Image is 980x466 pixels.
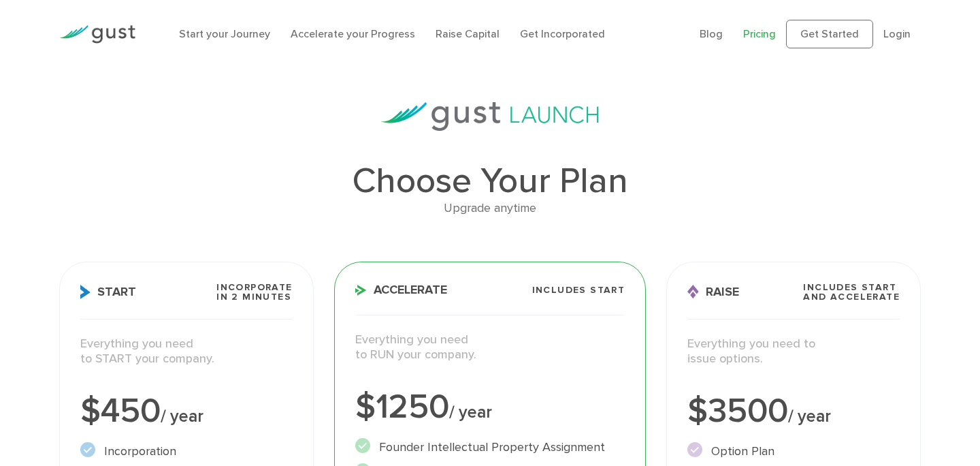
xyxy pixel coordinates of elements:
span: / year [161,406,203,426]
span: / year [788,406,831,426]
h1: Choose Your Plan [59,164,921,199]
div: $3500 [687,394,900,429]
span: Raise [687,285,739,299]
p: Everything you need to START your company. [80,337,293,367]
p: Everything you need to issue options. [687,337,900,367]
a: Pricing [743,27,776,40]
div: $450 [80,394,293,429]
a: Login [883,27,911,40]
a: Accelerate your Progress [291,27,415,40]
a: Get Incorporated [520,27,605,40]
img: Raise Icon [687,285,699,299]
p: Everything you need to RUN your company. [355,332,625,363]
span: Includes START [532,285,625,295]
span: Incorporate in 2 Minutes [216,283,292,302]
a: Blog [700,27,723,40]
img: Gust Logo [59,25,135,44]
span: Accelerate [355,284,447,296]
img: Start Icon X2 [80,285,91,299]
div: $1250 [355,390,625,424]
span: Includes START and ACCELERATE [803,283,900,302]
div: Upgrade anytime [59,199,921,219]
a: Start your Journey [179,27,270,40]
li: Option Plan [687,442,900,461]
span: / year [449,402,492,422]
li: Founder Intellectual Property Assignment [355,438,625,456]
span: Start [80,285,136,299]
li: Incorporation [80,442,293,461]
a: Raise Capital [436,27,500,40]
img: gust-launch-logos.svg [381,102,599,131]
img: Accelerate Icon [355,285,367,296]
a: Get Started [786,20,873,48]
